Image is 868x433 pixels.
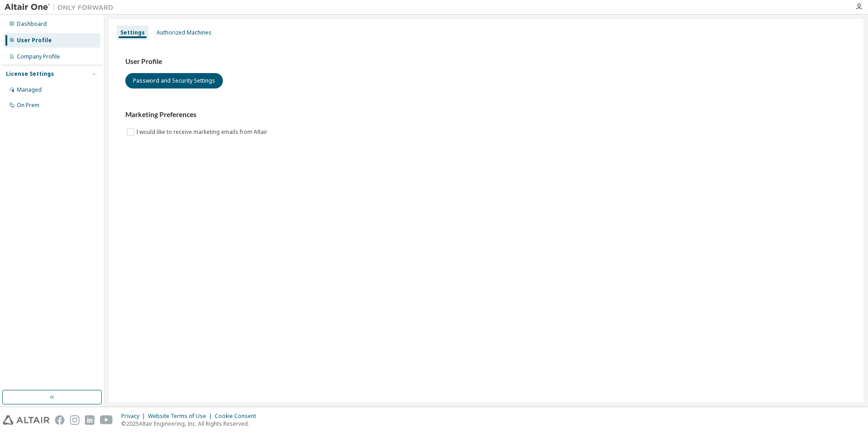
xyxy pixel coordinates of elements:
div: License Settings [6,70,54,78]
img: altair_logo.svg [3,415,49,425]
div: Settings [120,29,145,36]
div: Dashboard [17,20,47,28]
div: Authorized Machines [157,29,212,36]
div: Company Profile [17,53,60,60]
label: I would like to receive marketing emails from Altair [136,127,269,138]
h3: User Profile [125,57,847,66]
img: Altair One [5,3,118,12]
img: instagram.svg [70,415,79,425]
p: © 2025 Altair Engineering, Inc. All Rights Reserved. [121,420,261,428]
button: Password and Security Settings [125,73,223,89]
div: On Prem [17,102,39,109]
img: linkedin.svg [85,415,94,425]
img: youtube.svg [100,415,113,425]
h3: Marketing Preferences [125,110,847,119]
div: Managed [17,86,42,93]
div: Website Terms of Use [148,413,215,420]
div: User Profile [17,37,52,44]
div: Cookie Consent [215,413,261,420]
div: Privacy [121,413,148,420]
img: facebook.svg [55,415,64,425]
